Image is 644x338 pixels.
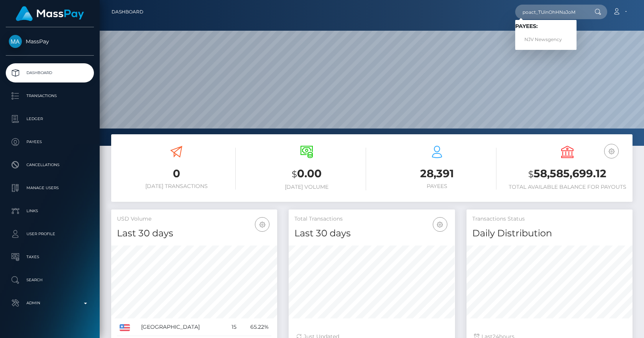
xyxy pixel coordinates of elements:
[6,293,94,313] a: Admin
[515,5,587,19] input: Search...
[472,227,627,240] h4: Daily Distribution
[9,205,91,217] p: Links
[6,63,94,82] a: Dashboard
[292,169,297,180] small: $
[117,227,271,240] h4: Last 30 days
[6,270,94,290] a: Search
[378,183,496,190] h6: Payees
[515,33,577,47] a: NJV Newsgency
[9,136,91,148] p: Payees
[515,23,577,30] h6: Payees:
[9,113,91,125] p: Ledger
[9,67,91,79] p: Dashboard
[239,318,271,336] td: 65.22%
[6,155,94,175] a: Cancellations
[9,251,91,263] p: Taxes
[508,166,627,182] h3: 58,585,699.12
[294,215,449,223] h5: Total Transactions
[6,132,94,152] a: Payees
[225,318,239,336] td: 15
[6,178,94,198] a: Manage Users
[112,4,143,20] a: Dashboard
[9,182,91,194] p: Manage Users
[247,166,366,182] h3: 0.00
[16,6,84,21] img: MassPay Logo
[528,169,534,180] small: $
[6,224,94,244] a: User Profile
[6,247,94,267] a: Taxes
[117,166,236,181] h3: 0
[9,35,22,48] img: MassPay
[9,159,91,171] p: Cancellations
[294,227,449,240] h4: Last 30 days
[508,184,627,190] h6: Total Available Balance for Payouts
[6,86,94,106] a: Transactions
[6,109,94,129] a: Ledger
[9,274,91,286] p: Search
[9,228,91,240] p: User Profile
[472,215,627,223] h5: Transactions Status
[247,184,366,190] h6: [DATE] Volume
[9,297,91,309] p: Admin
[138,318,225,336] td: [GEOGRAPHIC_DATA]
[6,201,94,221] a: Links
[378,166,496,181] h3: 28,391
[117,215,271,223] h5: USD Volume
[6,38,94,45] span: MassPay
[120,324,130,331] img: US.png
[117,183,236,190] h6: [DATE] Transactions
[9,90,91,102] p: Transactions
